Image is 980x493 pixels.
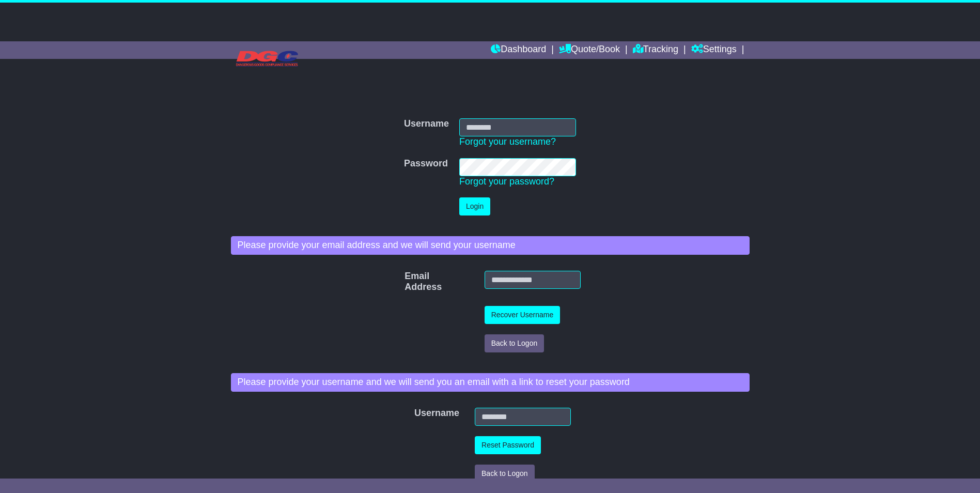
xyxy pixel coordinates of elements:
[231,236,750,255] div: Please provide your email address and we will send your username
[404,118,449,130] label: Username
[485,334,545,352] button: Back to Logon
[485,306,561,324] button: Recover Username
[633,41,678,59] a: Tracking
[475,436,541,454] button: Reset Password
[231,373,750,392] div: Please provide your username and we will send you an email with a link to reset your password
[691,41,737,59] a: Settings
[409,408,423,419] label: Username
[475,465,535,483] button: Back to Logon
[404,158,448,170] label: Password
[559,41,620,59] a: Quote/Book
[399,271,418,293] label: Email Address
[459,197,490,215] button: Login
[459,136,556,147] a: Forgot your username?
[459,176,554,187] a: Forgot your password?
[491,41,546,59] a: Dashboard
